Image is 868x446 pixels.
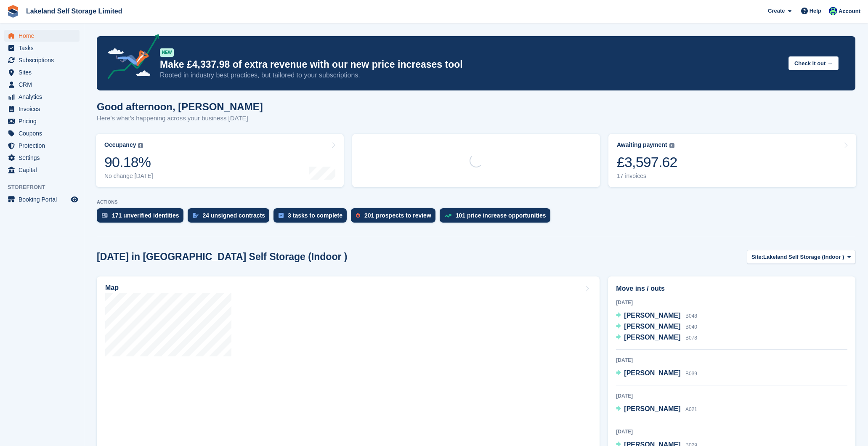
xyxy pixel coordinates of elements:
[19,152,69,164] span: Settings
[4,140,80,151] a: menu
[763,253,844,261] span: Lakeland Self Storage (Indoor )
[351,208,440,227] a: 201 prospects to review
[96,134,344,187] a: Occupancy 90.18% No change [DATE]
[616,311,697,321] a: [PERSON_NAME] B048
[97,199,855,205] p: ACTIONS
[364,212,431,219] div: 201 prospects to review
[669,143,674,148] img: icon-info-grey-7440780725fd019a000dd9b08b2336e03edf1995a4989e88bcd33f0948082b44.svg
[4,66,80,78] a: menu
[102,213,108,218] img: verify_identity-adf6edd0f0f0b5bbfe63781bf79b02c33cf7c696d77639b501bdc392416b5a36.svg
[4,30,80,42] a: menu
[97,208,188,227] a: 171 unverified identities
[7,5,19,18] img: stora-icon-8386f47178a22dfd0bd8f6a31ec36ba5ce8667c1dd55bd0f319d3a0aa187defe.svg
[616,368,697,379] a: [PERSON_NAME] B039
[768,7,785,15] span: Create
[617,141,667,149] div: Awaiting payment
[829,7,837,15] img: Steve Aynsley
[19,66,69,78] span: Sites
[624,334,680,341] span: [PERSON_NAME]
[19,54,69,66] span: Subscriptions
[160,71,782,80] p: Rooted in industry best practices, but tailored to your subscriptions.
[839,7,860,16] span: Account
[4,79,80,90] a: menu
[4,42,80,54] a: menu
[19,30,69,42] span: Home
[616,332,697,343] a: [PERSON_NAME] B078
[19,79,69,90] span: CRM
[69,194,80,204] a: Preview store
[19,115,69,127] span: Pricing
[624,369,680,377] span: [PERSON_NAME]
[104,173,153,180] div: No change [DATE]
[4,152,80,164] a: menu
[19,42,69,54] span: Tasks
[788,56,839,70] button: Check it out →
[4,127,80,139] a: menu
[288,212,342,219] div: 3 tasks to complete
[105,284,119,292] h2: Map
[356,213,360,218] img: prospect-51fa495bee0391a8d652442698ab0144808aea92771e9ea1ae160a38d050c398.svg
[19,127,69,139] span: Coupons
[4,194,80,205] a: menu
[810,7,821,15] span: Help
[4,54,80,66] a: menu
[19,103,69,115] span: Invoices
[616,404,697,415] a: [PERSON_NAME] A021
[112,212,179,219] div: 171 unverified identities
[616,284,847,294] h2: Move ins / outs
[8,183,84,191] span: Storefront
[279,213,284,218] img: task-75834270c22a3079a89374b754ae025e5fb1db73e45f91037f5363f120a921f8.svg
[617,154,677,171] div: £3,597.62
[685,406,697,412] span: A021
[616,356,847,364] div: [DATE]
[97,251,347,263] h2: [DATE] in [GEOGRAPHIC_DATA] Self Storage (Indoor )
[685,313,697,319] span: B048
[4,91,80,103] a: menu
[273,208,351,227] a: 3 tasks to complete
[685,371,697,377] span: B039
[188,208,274,227] a: 24 unsigned contracts
[685,335,697,341] span: B078
[19,194,69,205] span: Booking Portal
[19,164,69,176] span: Capital
[616,428,847,435] div: [DATE]
[4,164,80,176] a: menu
[101,34,159,82] img: price-adjustments-announcement-icon-8257ccfd72463d97f412b2fc003d46551f7dbcb40ab6d574587a9cd5c0d94...
[160,58,782,71] p: Make £4,337.98 of extra revenue with our new price increases tool
[104,141,136,149] div: Occupancy
[160,48,174,57] div: NEW
[751,253,763,261] span: Site:
[97,114,263,123] p: Here's what's happening across your business [DATE]
[138,143,143,148] img: icon-info-grey-7440780725fd019a000dd9b08b2336e03edf1995a4989e88bcd33f0948082b44.svg
[624,312,680,319] span: [PERSON_NAME]
[685,324,697,330] span: B040
[617,173,677,180] div: 17 invoices
[616,299,847,306] div: [DATE]
[624,405,680,412] span: [PERSON_NAME]
[19,91,69,103] span: Analytics
[4,115,80,127] a: menu
[608,134,856,187] a: Awaiting payment £3,597.62 17 invoices
[97,101,263,112] h1: Good afternoon, [PERSON_NAME]
[23,4,126,18] a: Lakeland Self Storage Limited
[19,140,69,151] span: Protection
[616,392,847,400] div: [DATE]
[456,212,546,219] div: 101 price increase opportunities
[104,154,153,171] div: 90.18%
[747,250,855,264] button: Site: Lakeland Self Storage (Indoor )
[445,214,451,218] img: price_increase_opportunities-93ffe204e8149a01c8c9dc8f82e8f89637d9d84a8eef4429ea346261dce0b2c0.svg
[616,321,697,332] a: [PERSON_NAME] B040
[193,213,199,218] img: contract_signature_icon-13c848040528278c33f63329250d36e43548de30e8caae1d1a13099fd9432cc5.svg
[624,323,680,330] span: [PERSON_NAME]
[440,208,555,227] a: 101 price increase opportunities
[203,212,265,219] div: 24 unsigned contracts
[4,103,80,115] a: menu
